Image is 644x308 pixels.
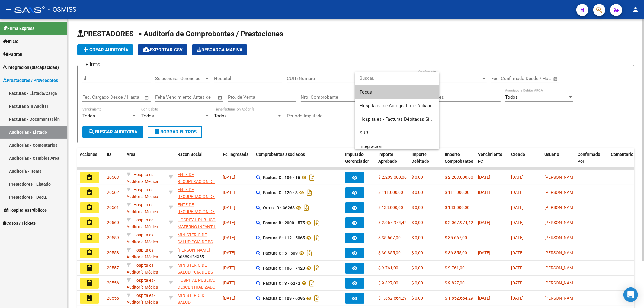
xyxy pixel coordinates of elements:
[623,287,638,302] div: Open Intercom Messenger
[360,85,434,99] span: Todas
[360,103,441,108] span: Hospitales de Autogestión - Afiliaciones
[360,117,453,122] span: Hospitales - Facturas Débitadas Sistema viejo
[360,144,382,149] span: Integración
[355,72,439,85] input: dropdown search
[360,130,368,136] span: SUR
